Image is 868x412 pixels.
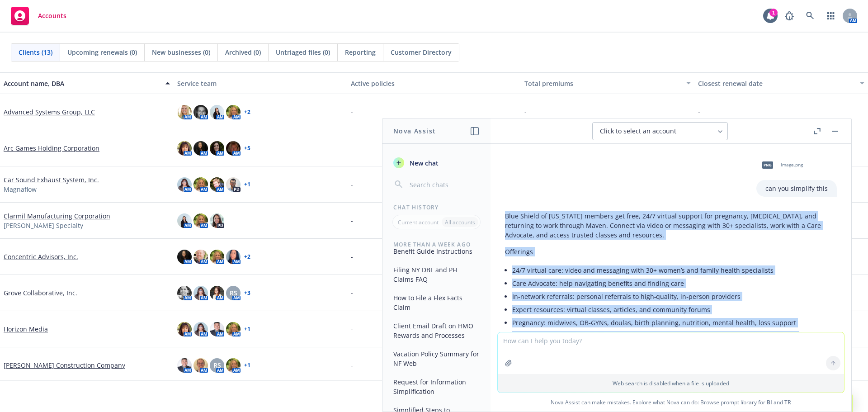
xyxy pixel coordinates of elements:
img: photo [210,213,224,228]
span: - [351,143,353,153]
img: photo [177,250,192,264]
img: photo [193,141,208,156]
li: Pregnancy: midwives, OB‑GYNs, doulas, birth planning, nutrition, mental health, loss support [512,316,837,329]
span: - [351,180,353,189]
span: Reporting [345,47,376,57]
a: Search [801,7,819,25]
div: Chat History [382,204,491,211]
button: Service team [174,72,347,94]
button: New chat [390,155,483,171]
span: New chat [408,158,439,168]
span: Upcoming renewals (0) [67,47,137,57]
div: Total premiums [524,79,681,88]
img: photo [193,286,208,300]
a: Horizon Media [4,324,48,334]
span: - [351,216,353,225]
span: Customer Directory [391,47,452,57]
span: - [524,107,527,117]
img: photo [193,105,208,119]
img: photo [210,286,224,300]
button: How to File a Flex Facts Claim [390,290,483,315]
img: photo [226,141,241,156]
span: - [351,288,353,298]
a: Accounts [7,3,70,28]
span: Accounts [38,12,66,19]
span: RS [213,360,221,370]
span: Click to select an account [600,127,676,136]
span: Magnaflow [4,185,37,194]
p: can you simplify this [765,184,828,193]
button: Request for Information Simplification [390,374,483,399]
div: Account name, DBA [4,79,160,88]
button: Filing NY DBL and PFL Claims FAQ [390,262,483,287]
button: Vacation Policy Summary for NF Web [390,346,483,371]
a: Car Sound Exhaust System, Inc. [4,175,99,185]
a: + 1 [244,182,250,187]
span: - [351,107,353,117]
span: New businesses (0) [152,47,210,57]
div: Closest renewal date [698,79,854,88]
a: Grove Collaborative, Inc. [4,288,77,298]
span: - [698,107,700,117]
div: Service team [177,79,344,88]
span: Archived (0) [225,47,261,57]
span: Clients (13) [19,47,52,57]
img: photo [226,250,241,264]
a: [PERSON_NAME] Construction Company [4,360,125,370]
input: Search chats [408,178,480,191]
a: + 2 [244,254,250,260]
img: photo [177,213,192,228]
img: photo [193,250,208,264]
img: photo [210,322,224,336]
p: Current account [398,218,439,226]
img: photo [210,105,224,119]
div: 1 [769,9,778,17]
span: RS [230,288,237,298]
button: Active policies [347,72,521,94]
img: photo [226,177,241,192]
span: Untriaged files (0) [276,47,330,57]
a: BI [767,398,772,406]
p: Blue Shield of [US_STATE] members get free, 24/7 virtual support for pregnancy, [MEDICAL_DATA], a... [505,211,837,240]
span: - [351,360,353,370]
img: photo [177,105,192,119]
a: + 3 [244,290,250,296]
img: photo [226,105,241,119]
a: Concentric Advisors, Inc. [4,252,78,261]
a: + 2 [244,109,250,115]
span: png [762,161,773,168]
img: photo [193,213,208,228]
img: photo [226,358,241,373]
button: Client Email Draft on HMO Rewards and Processes [390,318,483,343]
a: + 1 [244,327,250,332]
li: [MEDICAL_DATA]: pediatricians, infant care advice, lactation counseling, infant sleep coaching [512,329,837,342]
span: image.png [781,162,803,168]
a: + 1 [244,363,250,368]
div: pngimage.png [756,154,805,176]
a: Report a Bug [780,7,798,25]
div: More than a week ago [382,240,491,248]
span: Nova Assist can make mistakes. Explore what Nova can do: Browse prompt library for and [494,393,848,412]
li: In‑network referrals: personal referrals to high‑quality, in‑person providers [512,290,837,303]
img: photo [226,322,241,336]
div: Active policies [351,79,517,88]
a: TR [784,398,791,406]
img: photo [177,177,192,192]
button: Total premiums [521,72,694,94]
img: photo [177,286,192,300]
img: photo [210,250,224,264]
li: 24/7 virtual care: video and messaging with 30+ women’s and family health specialists [512,264,837,277]
a: Clarmil Manufacturing Corporation [4,211,110,221]
img: photo [177,358,192,373]
img: photo [193,322,208,336]
button: Click to select an account [592,122,728,140]
span: - [351,252,353,261]
h1: Nova Assist [393,126,436,136]
img: photo [177,141,192,156]
img: photo [193,177,208,192]
a: Arc Games Holding Corporation [4,143,99,153]
img: photo [177,322,192,336]
a: + 5 [244,146,250,151]
img: photo [210,141,224,156]
span: [PERSON_NAME] Specialty [4,221,83,230]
